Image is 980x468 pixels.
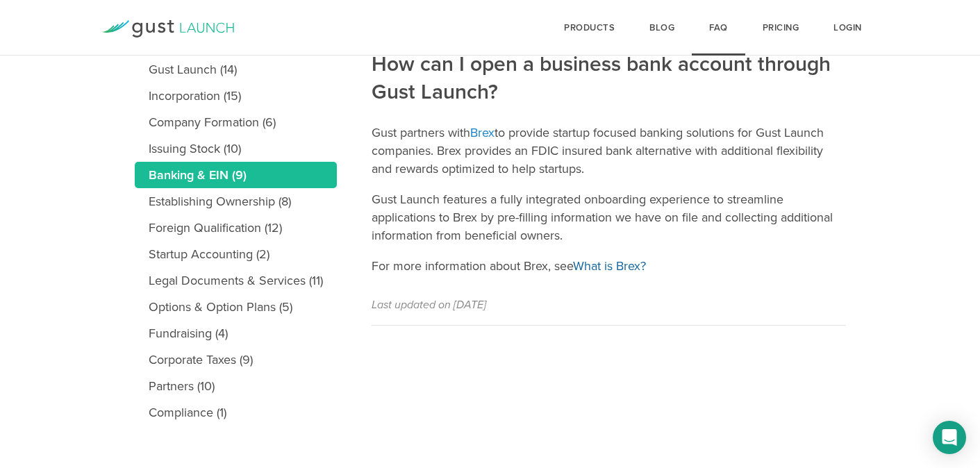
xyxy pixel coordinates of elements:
p: Gust partners with to provide startup focused banking solutions for Gust Launch companies. Brex p... [372,124,846,178]
a: Banking & EIN (9) [135,162,337,188]
p: For more information about Brex, see [372,257,846,275]
a: Establishing Ownership (8) [135,188,337,215]
a: Compliance (1) [135,399,337,426]
a: What is Brex? [573,258,646,274]
a: Issuing Stock (10) [135,135,337,162]
p: Gust Launch features a fully integrated onboarding experience to streamline applications to Brex ... [372,190,846,244]
a: Brex [470,125,495,140]
a: Gust Launch (14) [135,56,337,83]
a: Partners (10) [135,373,337,399]
a: Foreign Qualification (12) [135,215,337,241]
a: Corporate Taxes (9) [135,346,337,373]
a: Legal Documents & Services (11) [135,267,337,294]
a: Company Formation (6) [135,109,337,135]
a: Options & Option Plans (5) [135,294,337,320]
p: Last updated on [DATE] [372,296,846,314]
a: Startup Accounting (2) [135,241,337,267]
a: Fundraising (4) [135,320,337,346]
a: Incorporation (15) [135,83,337,109]
iframe: Chat Widget [742,318,980,468]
